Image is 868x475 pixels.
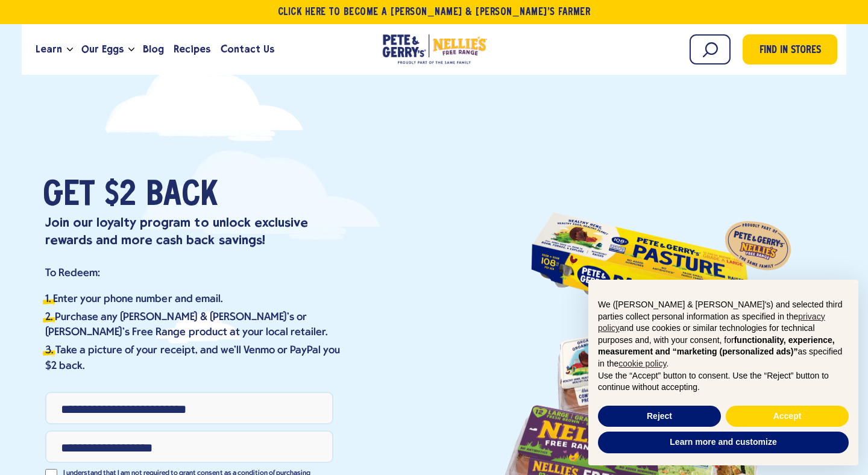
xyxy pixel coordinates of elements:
[31,33,67,66] a: Learn
[759,43,821,59] span: Find in Stores
[43,178,95,214] span: Get
[45,214,344,248] p: Join our loyalty program to unlock exclusive rewards and more cash back savings!
[45,343,344,373] li: Take a picture of your receipt, and we'll Venmo or PayPal you $2 back.
[146,178,218,214] span: Back
[598,432,849,453] button: Learn more and customize
[81,42,124,57] span: Our Eggs
[143,42,164,57] span: Blog
[104,178,136,214] span: $2
[598,299,849,370] p: We ([PERSON_NAME] & [PERSON_NAME]'s) and selected third parties collect personal information as s...
[743,34,837,64] a: Find in Stores
[598,406,721,427] button: Reject
[45,310,344,340] li: Purchase any [PERSON_NAME] & [PERSON_NAME]’s or [PERSON_NAME]'s Free Range product at your local ...
[726,406,849,427] button: Accept
[216,33,279,66] a: Contact Us
[221,42,274,57] span: Contact Us
[598,370,849,394] p: Use the “Accept” button to consent. Use the “Reject” button to continue without accepting.
[690,34,731,64] input: Search
[138,33,169,66] a: Blog
[77,33,128,66] a: Our Eggs
[128,48,134,52] button: Open the dropdown menu for Our Eggs
[174,42,210,57] span: Recipes
[45,292,344,307] li: Enter your phone number and email.
[169,33,215,66] a: Recipes
[45,266,344,280] p: To Redeem:
[618,359,666,368] a: cookie policy
[579,270,868,475] div: Notice
[67,48,73,52] button: Open the dropdown menu for Learn
[36,42,62,57] span: Learn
